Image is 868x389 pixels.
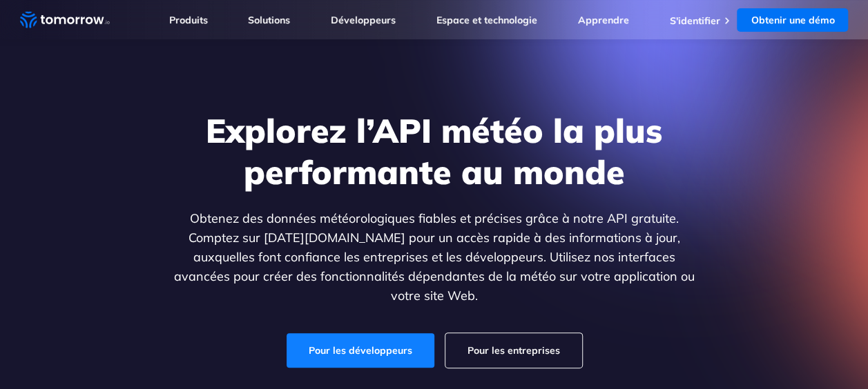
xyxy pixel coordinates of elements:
[331,14,396,26] a: Développeurs
[445,333,582,368] a: Pour les entreprises
[168,209,701,306] p: Obtenez des données météorologiques fiables et précises grâce à notre API gratuite. Comptez sur [...
[436,14,537,26] a: Espace et technologie
[169,14,208,26] a: Produits
[287,333,434,368] a: Pour les développeurs
[669,14,720,27] a: S'identifier
[737,8,848,32] a: Obtenir une démo
[168,110,701,192] h1: Explorez l’API météo la plus performante au monde
[248,14,290,26] a: Solutions
[578,14,629,26] a: Apprendre
[20,10,110,30] a: Lien d’accueil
